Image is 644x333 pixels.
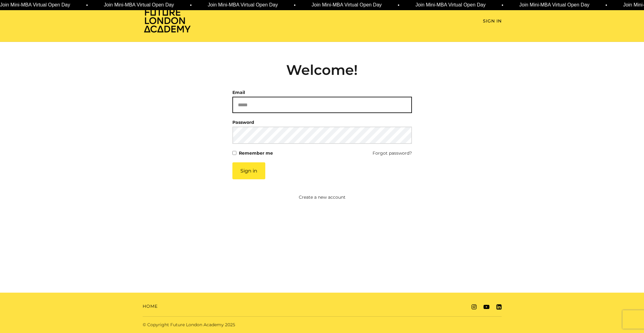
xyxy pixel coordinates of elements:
span: • [397,2,399,9]
div: © Copyright Future London Academy 2025 [138,322,322,328]
span: • [86,2,88,9]
a: Sign In [483,18,502,24]
span: • [294,2,295,9]
img: Home Page [143,8,192,33]
h2: Welcome! [232,62,412,78]
span: • [190,2,192,9]
label: If you are a human, ignore this field [232,162,238,325]
a: Home [143,303,158,310]
span: • [501,2,503,9]
button: Sign in [232,162,265,179]
a: Create a new account [202,194,442,201]
label: Password [232,118,254,127]
label: Email [232,88,245,97]
span: • [605,2,607,9]
a: Forgot password? [373,149,412,157]
label: Remember me [239,149,273,157]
